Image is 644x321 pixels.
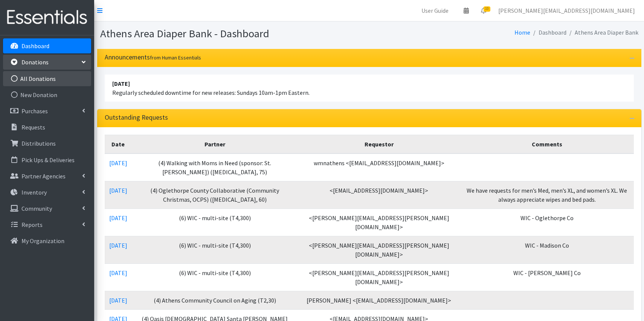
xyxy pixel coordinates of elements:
p: Donations [21,58,49,66]
td: (4) Oglethorpe County Collaborative (Community Christmas, OCPS) ([MEDICAL_DATA], 60) [132,181,298,208]
li: Dashboard [530,27,566,38]
p: Partner Agencies [21,172,66,180]
strong: [DATE] [112,80,130,87]
td: WIC - Madison Co [460,236,634,263]
small: from Human Essentials [150,54,201,61]
a: Inventory [3,185,91,200]
li: Athens Area Diaper Bank [566,27,638,38]
a: [DATE] [109,187,127,194]
span: 10 [484,6,490,12]
a: All Donations [3,71,91,86]
td: WIC - Oglethorpe Co [460,208,634,236]
td: (6) WIC - multi-site (T4,300) [132,208,298,236]
a: Community [3,201,91,216]
p: Reports [21,221,43,228]
p: Purchases [21,107,48,115]
th: Comments [460,135,634,154]
p: My Organization [21,237,64,245]
a: 10 [475,3,492,18]
a: Home [514,29,530,36]
a: Requests [3,120,91,135]
a: User Guide [415,3,455,18]
a: [DATE] [109,242,127,249]
td: (6) WIC - multi-site (T4,300) [132,263,298,291]
a: [PERSON_NAME][EMAIL_ADDRESS][DOMAIN_NAME] [492,3,641,18]
td: (4) Walking with Moms in Need (sponsor: St. [PERSON_NAME]) ([MEDICAL_DATA], 75) [132,154,298,181]
td: WIC - [PERSON_NAME] Co [460,263,634,291]
p: Pick Ups & Deliveries [21,156,75,164]
td: wmnathens <[EMAIL_ADDRESS][DOMAIN_NAME]> [298,154,460,181]
h3: Outstanding Requests [105,114,168,122]
td: [PERSON_NAME] <[EMAIL_ADDRESS][DOMAIN_NAME]> [298,291,460,309]
a: [DATE] [109,159,127,167]
td: <[PERSON_NAME][EMAIL_ADDRESS][PERSON_NAME][DOMAIN_NAME]> [298,236,460,263]
a: Dashboard [3,38,91,53]
td: <[PERSON_NAME][EMAIL_ADDRESS][PERSON_NAME][DOMAIN_NAME]> [298,208,460,236]
td: (6) WIC - multi-site (T4,300) [132,236,298,263]
a: Purchases [3,103,91,119]
td: (4) Athens Community Council on Aging (T2,30) [132,291,298,309]
td: We have requests for men’s Med, men’s XL, and women’s XL. We always appreciate wipes and bed pads. [460,181,634,208]
a: [DATE] [109,214,127,222]
p: Inventory [21,189,47,196]
p: Distributions [21,140,56,147]
td: <[EMAIL_ADDRESS][DOMAIN_NAME]> [298,181,460,208]
p: Requests [21,123,45,131]
h3: Announcements [105,53,201,61]
a: Pick Ups & Deliveries [3,152,91,167]
a: [DATE] [109,297,127,304]
td: <[PERSON_NAME][EMAIL_ADDRESS][PERSON_NAME][DOMAIN_NAME]> [298,263,460,291]
a: Distributions [3,136,91,151]
th: Date [105,135,132,154]
a: My Organization [3,233,91,248]
p: Community [21,205,52,212]
p: Dashboard [21,42,49,50]
li: Regularly scheduled downtime for new releases: Sundays 10am-1pm Eastern. [105,75,634,102]
a: Reports [3,217,91,232]
img: HumanEssentials [3,5,91,30]
a: Partner Agencies [3,169,91,184]
a: [DATE] [109,269,127,277]
a: Donations [3,55,91,70]
th: Partner [132,135,298,154]
h1: Athens Area Diaper Bank - Dashboard [100,27,366,40]
a: New Donation [3,87,91,102]
th: Requestor [298,135,460,154]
